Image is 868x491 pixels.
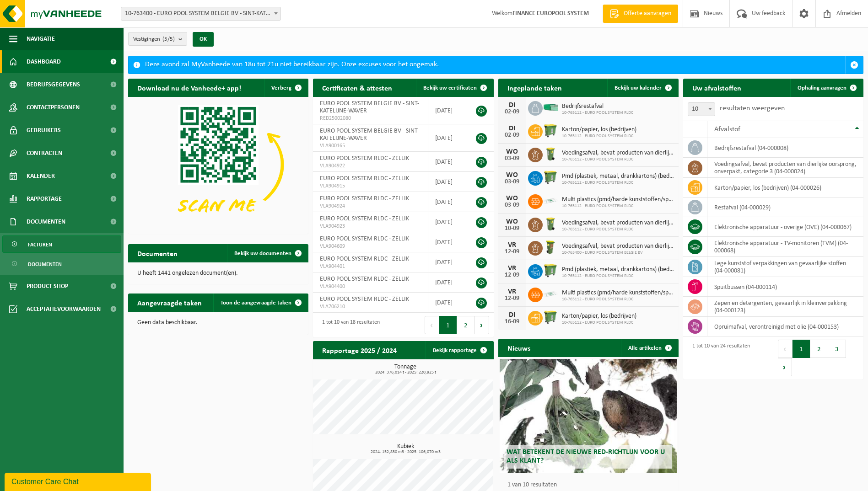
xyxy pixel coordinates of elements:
count: (5/5) [162,36,175,42]
div: 12-09 [503,249,521,255]
a: Toon de aangevraagde taken [213,294,307,312]
button: Verberg [264,79,307,97]
iframe: chat widget [5,471,153,491]
label: resultaten weergeven [720,105,785,112]
span: 10-765112 - EURO POOL SYSTEM RLDC [562,320,636,326]
p: Geen data beschikbaar. [137,320,299,326]
span: Karton/papier, los (bedrijven) [562,126,636,133]
a: Bekijk uw documenten [227,244,307,262]
span: Voedingsafval, bevat producten van dierlijke oorsprong, onverpakt, categorie 3 [562,149,674,157]
button: Next [475,316,489,334]
td: [DATE] [428,232,466,252]
img: HK-XP-30-GN-00 [543,103,558,112]
img: WB-0770-HPE-GN-50 [543,123,558,139]
td: [DATE] [428,172,466,192]
td: bedrijfsrestafval (04-000008) [707,138,863,158]
span: 2024: 152,830 m3 - 2025: 106,070 m3 [318,450,493,454]
img: WB-0770-HPE-GN-50 [543,310,558,325]
span: Bedrijfsgegevens [27,73,80,96]
span: Gebruikers [27,119,61,142]
h2: Certificaten & attesten [313,79,401,96]
span: Navigatie [27,27,55,50]
td: [DATE] [428,152,466,172]
span: Toon de aangevraagde taken [221,300,291,306]
img: WB-0140-HPE-GN-50 [543,216,558,232]
td: [DATE] [428,124,466,152]
span: Rapportage [27,187,62,210]
div: DI [503,125,521,132]
button: 2 [810,340,828,358]
span: Documenten [28,256,62,273]
td: voedingsafval, bevat producten van dierlijke oorsprong, onverpakt, categorie 3 (04-000024) [707,158,863,178]
a: Wat betekent de nieuwe RED-richtlijn voor u als klant? [500,359,676,473]
a: Offerte aanvragen [603,5,678,23]
div: 03-09 [503,155,521,162]
span: 10 [688,103,715,116]
span: Ophaling aanvragen [798,85,846,91]
div: 03-09 [503,179,521,185]
button: OK [193,32,214,47]
span: 10-765112 - EURO POOL SYSTEM RLDC [562,273,674,279]
div: WO [503,195,521,202]
span: Contactpersonen [27,96,80,119]
span: EURO POOL SYSTEM BELGIE BV - SINT-KATELIJNE-WAVER [320,128,419,142]
span: 10-765112 - EURO POOL SYSTEM RLDC [562,133,636,139]
td: lege kunststof verpakkingen van gevaarlijke stoffen (04-000081) [707,257,863,277]
span: EURO POOL SYSTEM RLDC - ZELLIK [320,235,409,242]
td: [DATE] [428,97,466,124]
td: [DATE] [428,212,466,232]
a: Ophaling aanvragen [790,79,863,97]
a: Documenten [2,255,121,272]
span: Bekijk uw documenten [234,251,291,256]
button: Next [778,358,792,376]
h2: Documenten [128,244,187,262]
span: 10-765112 - EURO POOL SYSTEM RLDC [562,227,674,232]
h3: Tonnage [318,364,493,375]
span: Voedingsafval, bevat producten van dierlijke oorsprong, onverpakt, categorie 3 [562,219,674,227]
span: VLA904923 [320,223,421,230]
h3: Kubiek [318,443,493,454]
h2: Uw afvalstoffen [683,79,750,96]
span: 10-763400 - EURO POOL SYSTEM BELGIE BV - SINT-KATELIJNE-WAVER [121,7,281,21]
span: Contracten [27,142,62,165]
td: elektronische apparatuur - TV-monitoren (TVM) (04-000068) [707,237,863,257]
span: Acceptatievoorwaarden [27,298,101,320]
span: VLA904922 [320,162,421,170]
td: [DATE] [428,272,466,293]
span: Pmd (plastiek, metaal, drankkartons) (bedrijven) [562,266,674,273]
span: Facturen [28,236,52,253]
div: DI [503,101,521,109]
span: Product Shop [27,275,68,298]
td: elektronische apparatuur - overige (OVE) (04-000067) [707,217,863,237]
span: VLA706210 [320,303,421,310]
div: 16-09 [503,319,521,325]
img: LP-SK-00500-LPE-16 [543,286,558,302]
span: 10-765112 - EURO POOL SYSTEM RLDC [562,157,674,162]
span: EURO POOL SYSTEM RLDC - ZELLIK [320,195,409,202]
td: karton/papier, los (bedrijven) (04-000026) [707,178,863,197]
a: Bekijk uw kalender [607,79,678,97]
span: Kalender [27,165,55,187]
span: 10-765112 - EURO POOL SYSTEM RLDC [562,297,674,302]
span: 10-765112 - EURO POOL SYSTEM RLDC [562,180,674,186]
h2: Nieuws [498,339,539,357]
h2: Aangevraagde taken [128,294,211,311]
td: zepen en detergenten, gevaarlijk in kleinverpakking (04-000123) [707,297,863,317]
span: 10 [688,102,715,116]
a: Alle artikelen [621,339,678,357]
div: 12-09 [503,295,521,302]
div: WO [503,218,521,225]
span: Vestigingen [133,32,175,46]
span: Bekijk uw kalender [615,85,662,91]
div: VR [503,265,521,272]
td: [DATE] [428,192,466,212]
div: WO [503,171,521,179]
span: EURO POOL SYSTEM RLDC - ZELLIK [320,155,409,162]
span: VLA904400 [320,283,421,290]
span: Pmd (plastiek, metaal, drankkartons) (bedrijven) [562,173,674,180]
p: U heeft 1441 ongelezen document(en). [137,270,299,277]
td: [DATE] [428,293,466,313]
img: WB-0770-HPE-GN-50 [543,170,558,185]
span: VLA904609 [320,243,421,250]
a: Facturen [2,235,121,253]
